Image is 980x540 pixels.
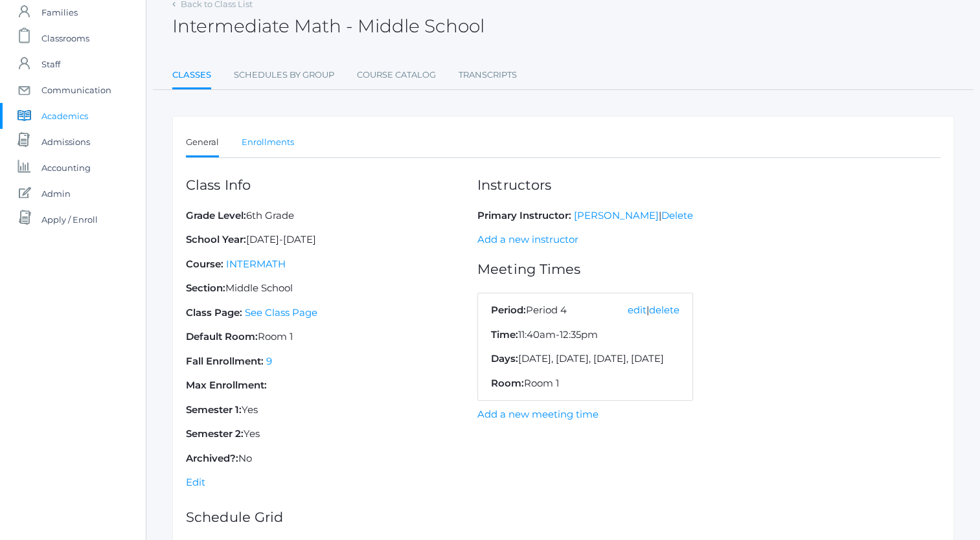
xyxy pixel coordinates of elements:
a: Classes [172,62,211,90]
h2: Intermediate Math - Middle School [172,16,484,36]
p: 6th Grade [186,208,477,223]
strong: Period: [491,304,526,316]
span: Admissions [41,129,90,155]
h1: Schedule Grid [186,510,940,524]
strong: Max Enrollment: [186,379,267,391]
p: [DATE], [DATE], [DATE], [DATE] [491,352,679,366]
a: Edit [186,476,205,488]
p: Yes [186,427,477,442]
strong: Default Room: [186,330,258,343]
span: Accounting [41,155,91,181]
p: [DATE]-[DATE] [186,232,477,247]
p: Room 1 [186,330,477,344]
span: | [628,303,679,318]
a: Add a new instructor [477,233,578,245]
span: Classrooms [41,25,89,51]
strong: Grade Level: [186,209,246,221]
strong: Semester 1: [186,403,242,416]
strong: Time: [491,328,518,341]
a: Transcripts [459,62,517,88]
a: Enrollments [242,129,294,155]
h1: Instructors [477,177,693,192]
a: delete [649,304,679,316]
strong: School Year: [186,233,246,245]
a: Add a new meeting time [477,408,598,420]
strong: Room: [491,377,524,389]
strong: Semester 2: [186,427,244,440]
p: Yes [186,403,477,418]
strong: Class Page: [186,306,242,319]
a: Schedules By Group [234,62,334,88]
p: 11:40am-12:35pm [491,328,679,343]
h1: Meeting Times [477,262,693,276]
span: Communication [41,77,111,103]
p: Middle School [186,281,477,296]
span: Apply / Enroll [41,207,98,232]
strong: Archived?: [186,452,238,464]
a: Delete [661,209,693,221]
h1: Class Info [186,177,477,192]
span: Academics [41,103,88,129]
p: Room 1 [491,376,679,391]
strong: Primary Instructor: [477,209,571,221]
strong: Course: [186,258,223,270]
strong: Fall Enrollment: [186,355,264,367]
a: edit [628,304,646,316]
a: [PERSON_NAME] [574,209,659,221]
strong: Days: [491,352,518,365]
a: INTERMATH [226,258,286,270]
a: Course Catalog [357,62,436,88]
span: Admin [41,181,71,207]
a: 9 [266,355,272,367]
strong: Section: [186,282,225,294]
a: General [186,129,219,157]
p: No [186,451,477,466]
a: See Class Page [245,306,317,319]
p: Period 4 [491,303,679,318]
p: | [477,208,693,223]
span: Staff [41,51,60,77]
